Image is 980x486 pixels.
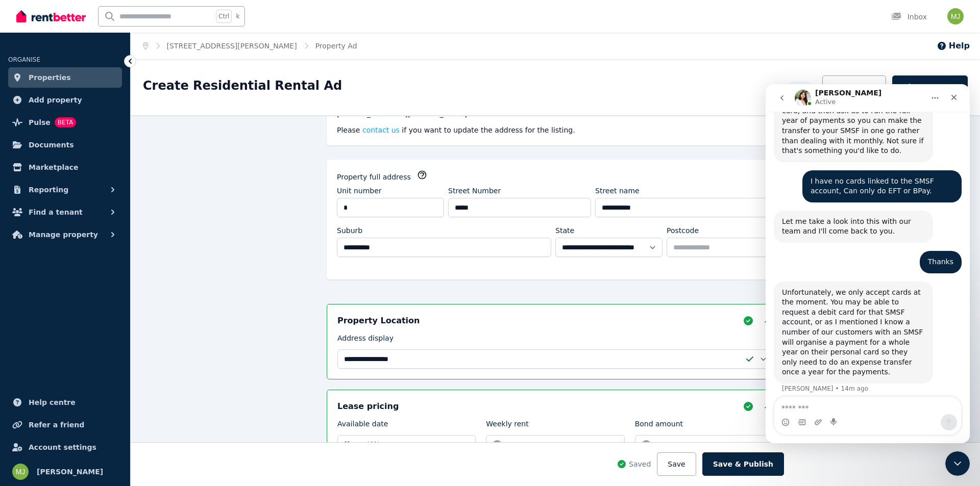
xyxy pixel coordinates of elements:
img: RentBetter [16,9,86,24]
a: Properties [8,67,122,88]
span: Ctrl [216,10,232,23]
span: BETA [55,117,76,127]
button: Publish Ad [892,75,968,99]
button: Manage property [8,224,122,245]
span: Account settings [29,441,96,453]
h1: Create Residential Rental Ad [143,78,342,94]
button: Pay now [822,75,887,99]
label: Available date [337,419,388,433]
label: Weekly rent [486,419,528,433]
div: Inbox [891,12,927,22]
button: Find a tenant [8,202,122,222]
iframe: Intercom live chat [945,451,970,476]
a: Property Ad [315,42,357,50]
span: Find a tenant [29,206,83,218]
span: Draft [792,84,807,92]
label: Bond amount [635,419,683,433]
span: ORGANISE [8,56,40,63]
span: Manage property [29,228,98,241]
a: Add property [8,90,122,110]
img: Matthew Jamieson [947,8,964,24]
a: Refer a friend [8,415,122,435]
label: Street Number [448,186,501,196]
label: Street name [595,186,640,196]
span: Help centre [29,396,76,408]
span: Add property [29,94,82,106]
label: Postcode [667,225,699,236]
span: Marketplace [29,161,78,173]
label: Address display [337,333,394,347]
span: Saved [629,459,651,469]
a: [STREET_ADDRESS][PERSON_NAME] [167,42,297,50]
img: Matthew Jamieson [12,464,29,480]
span: Documents [29,139,74,151]
nav: Breadcrumb [131,33,370,59]
button: contact us [362,125,400,135]
a: Help centre [8,392,122,413]
span: Properties [29,71,71,84]
span: k [236,12,239,20]
a: Marketplace [8,157,122,177]
span: Reporting [29,184,68,196]
iframe: Intercom live chat [766,84,970,443]
a: PulseBETA [8,112,122,133]
span: [PERSON_NAME] [37,466,103,478]
h5: Property Location [337,315,420,327]
button: Help [937,40,970,52]
label: Suburb [337,225,362,236]
h5: Lease pricing [337,400,399,413]
p: Please if you want to update the address for the listing. [337,125,774,135]
a: Documents [8,135,122,155]
button: Save & Publish [702,452,784,476]
a: Account settings [8,437,122,457]
span: Refer a friend [29,419,84,431]
button: Reporting [8,180,122,200]
button: Save [657,452,696,476]
label: Property full address [337,172,411,182]
span: Pulse [29,116,51,129]
label: State [555,225,574,236]
label: Unit number [337,186,382,196]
